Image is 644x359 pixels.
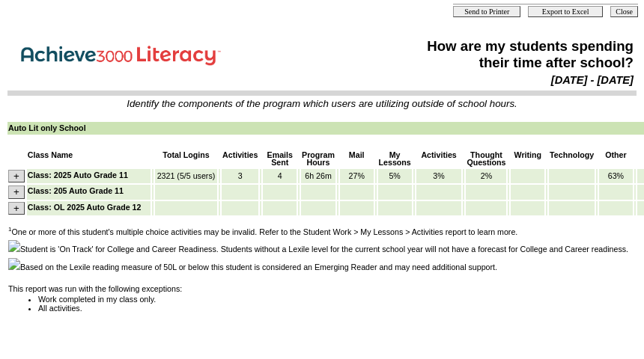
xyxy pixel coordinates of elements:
[27,201,151,215] td: Class: OL 2025 Auto Grade 12
[549,150,595,168] td: Technology
[8,98,636,109] td: Identify the components of the program which users are utilizing outside of school hours.
[335,37,634,72] td: How are my students spending their time after school?
[27,185,151,199] td: Class: 205 Auto Grade 11
[511,150,544,168] td: Writing
[155,169,217,183] td: 2321 (5/5 users)
[222,150,258,168] td: Activities
[301,169,335,183] td: 6h 26m
[8,185,25,198] input: +
[416,150,462,168] td: Activities
[599,150,633,168] td: Other
[340,150,374,168] td: Mail
[263,150,297,168] td: Emails Sent
[28,171,128,179] nobr: Class: 2025 Auto Grade 11
[466,150,506,168] td: Thought Questions
[8,202,25,215] input: +
[8,170,25,182] input: +
[340,169,374,183] td: 27%
[335,73,634,87] td: [DATE] - [DATE]
[8,240,20,252] img: ccr.gif
[528,6,603,17] input: Export to Excel
[8,226,11,233] sup: 1
[263,169,297,183] td: 4
[155,150,217,168] td: Total Logins
[599,169,633,183] td: 63%
[10,37,235,70] img: Achieve3000 Reports Logo
[301,150,335,168] td: Program Hours
[27,169,151,183] td: Class: 2025 Auto Grade 11
[416,169,462,183] td: 3%
[28,186,124,195] nobr: Class: 205 Auto Grade 11
[466,169,506,183] td: 2%
[28,150,73,159] nobr: Class Name
[453,6,520,17] input: Send to Printer
[610,6,638,17] input: Close
[222,169,258,183] td: 3
[378,150,412,168] td: My Lessons
[378,169,412,183] td: 5%
[28,203,142,212] nobr: Class: OL 2025 Auto Grade 12
[8,258,20,270] img: dr.png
